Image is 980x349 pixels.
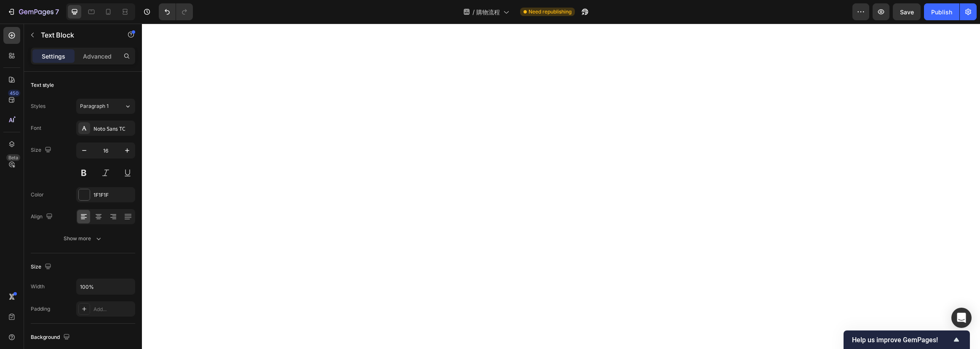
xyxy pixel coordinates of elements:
div: Color [31,191,44,199]
span: Need republishing [529,8,571,16]
iframe: Design area [142,24,980,349]
div: Add... [93,306,133,313]
span: Help us improve GemPages! [852,336,951,344]
span: Paragraph 1 [80,102,109,110]
button: Paragraph 1 [76,99,135,114]
div: Size [31,261,53,273]
div: Undo/Redo [159,3,193,20]
div: Width [31,283,45,290]
button: Publish [924,3,959,20]
button: Save [893,3,921,20]
div: Publish [931,8,952,16]
span: Save [900,8,914,16]
p: Text Block [41,30,112,40]
div: Show more [64,234,103,243]
div: Size [31,145,53,156]
input: Auto [77,279,135,294]
div: Align [31,211,54,223]
p: Advanced [83,52,112,61]
p: 7 [55,7,59,17]
button: Show survey - Help us improve GemPages! [852,335,961,345]
div: Open Intercom Messenger [951,308,972,328]
div: 450 [8,90,20,97]
div: Beta [6,154,20,161]
div: 1F1F1F [93,191,133,199]
button: 7 [3,3,63,20]
div: Font [31,124,41,132]
div: Noto Sans TC [93,125,133,132]
div: Padding [31,305,50,313]
p: Settings [42,52,65,61]
div: Text style [31,81,54,89]
div: Background [31,332,72,343]
span: / [473,8,475,16]
span: 購物流程 [476,8,500,16]
button: Show more [31,231,135,246]
div: Styles [31,102,45,110]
